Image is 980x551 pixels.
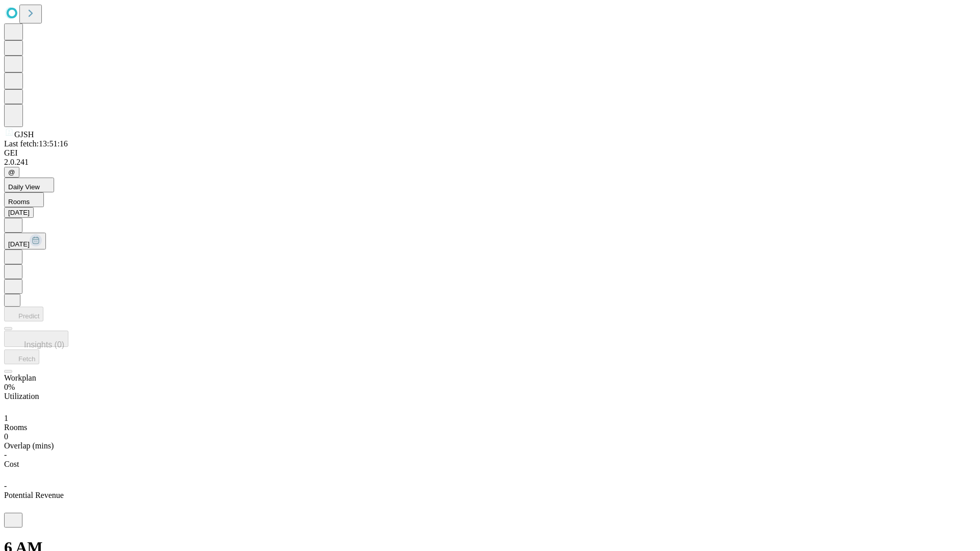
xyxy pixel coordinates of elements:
[4,139,68,148] span: Last fetch: 13:51:16
[4,373,36,382] span: Workplan
[4,167,19,178] button: @
[4,233,46,249] button: [DATE]
[4,460,19,468] span: Cost
[4,482,7,490] span: -
[4,414,8,422] span: 1
[4,349,39,364] button: Fetch
[4,423,27,432] span: Rooms
[4,158,976,167] div: 2.0.241
[8,168,15,176] span: @
[4,432,8,441] span: 0
[4,491,64,499] span: Potential Revenue
[4,450,7,459] span: -
[4,441,54,450] span: Overlap (mins)
[4,392,39,400] span: Utilization
[4,148,976,158] div: GEI
[24,340,64,349] span: Insights (0)
[8,198,30,206] span: Rooms
[8,240,30,248] span: [DATE]
[4,178,54,192] button: Daily View
[14,130,34,139] span: GJSH
[4,192,44,207] button: Rooms
[8,183,40,191] span: Daily View
[4,207,34,218] button: [DATE]
[4,331,68,347] button: Insights (0)
[4,307,43,321] button: Predict
[4,383,15,391] span: 0%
